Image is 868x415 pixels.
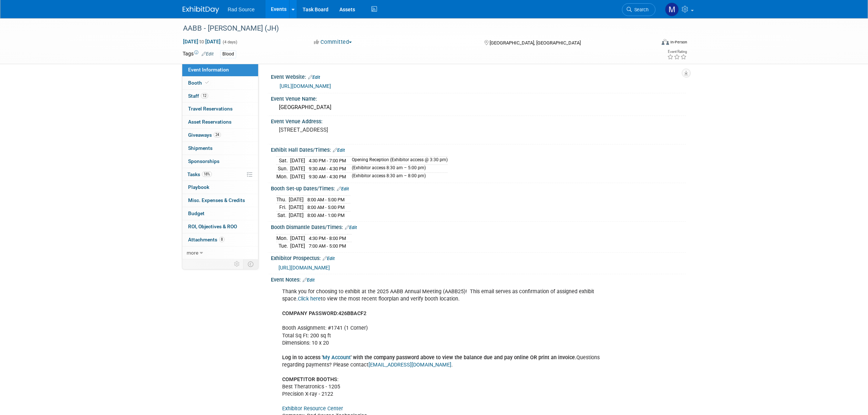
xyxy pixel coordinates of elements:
td: Tags [183,50,214,58]
a: Edit [308,75,320,80]
div: Exhibitor Prospectus: [271,253,686,262]
span: 7:00 AM - 5:00 PM [309,243,346,249]
span: 18% [202,171,212,177]
span: Shipments [188,145,213,151]
span: 24 [214,132,221,137]
a: [EMAIL_ADDRESS][DOMAIN_NAME] [369,362,451,368]
span: Giveaways [188,132,221,138]
span: [DATE] [DATE] [183,38,221,45]
td: [DATE] [290,165,305,173]
div: Event Venue Name: [271,93,686,102]
b: BOOTHS [316,376,337,383]
span: Attachments [188,237,225,243]
span: Misc. Expenses & Credits [188,197,245,203]
td: (Exhibitor access 8:30 am – 5:00 pm) [347,165,448,173]
a: [URL][DOMAIN_NAME] [279,265,330,271]
span: Travel Reservations [188,106,233,112]
div: Event Format [612,38,688,49]
a: Sponsorships [182,155,258,168]
td: Opening Reception (Exhibitor access @ 3:30 pm) [347,157,448,165]
a: Shipments [182,142,258,155]
div: Event Venue Address: [271,116,686,125]
a: Budget [182,207,258,220]
td: [DATE] [290,172,305,180]
span: 12 [201,93,208,98]
td: Thu. [276,195,289,203]
a: Playbook [182,181,258,194]
a: Edit [303,278,315,283]
span: 4:30 PM - 8:00 PM [309,236,346,241]
button: Committed [311,38,355,46]
a: Event Information [182,63,258,76]
td: Personalize Event Tab Strip [231,259,244,269]
a: Staff12 [182,90,258,102]
span: 8:00 AM - 1:00 PM [307,213,345,218]
a: Edit [333,148,345,153]
td: Sat. [276,211,289,219]
b: COMPANY PASSWORD: [282,310,338,317]
a: Booth [182,77,258,89]
a: Tasks18% [182,168,258,181]
div: AABB - [PERSON_NAME] (JH) [180,22,645,35]
div: Booth Set-up Dates/Times: [271,183,686,193]
span: Search [632,7,649,12]
a: Giveaways24 [182,129,258,141]
img: Melissa Conboy [665,3,679,16]
div: [GEOGRAPHIC_DATA] [276,102,680,113]
span: 8 [219,237,225,242]
i: Booth reservation complete [205,81,209,85]
b: Log in to access ' ' with the company password above to view the balance due and pay online OR pr... [282,354,576,361]
td: Sun. [276,165,290,173]
a: [URL][DOMAIN_NAME] [280,83,331,89]
a: ROI, Objectives & ROO [182,220,258,233]
span: Rad Source [228,7,255,12]
a: Exhibitor Resource Center [282,406,343,412]
td: [DATE] [289,203,304,212]
a: Attachments8 [182,233,258,246]
td: [DATE] [290,242,305,250]
div: Event Website: [271,71,686,81]
td: [DATE] [289,211,304,219]
span: 9:30 AM - 4:30 PM [309,174,346,179]
span: 4:30 PM - 7:00 PM [309,158,346,163]
a: Edit [323,256,335,261]
span: Staff [188,93,208,99]
span: Budget [188,210,205,216]
span: Booth [188,80,210,86]
a: Click here [298,296,321,302]
span: Tasks [187,171,212,177]
a: Travel Reservations [182,102,258,115]
span: 8:00 AM - 5:00 PM [307,205,345,210]
span: Event Information [188,67,229,73]
a: Edit [202,51,214,57]
td: Mon. [276,172,290,180]
a: Edit [337,186,349,191]
td: Sat. [276,157,290,165]
td: Toggle Event Tabs [243,259,258,269]
td: (Exhibitor access 8:30 am – 8:00 pm) [347,172,448,180]
span: 8:00 AM - 5:00 PM [307,197,345,202]
td: Tue. [276,242,290,250]
div: Exhibit Hall Dates/Times: [271,144,686,154]
a: more [182,247,258,259]
span: Playbook [188,184,209,190]
td: Fri. [276,203,289,212]
span: Sponsorships [188,158,219,164]
span: [GEOGRAPHIC_DATA], [GEOGRAPHIC_DATA] [490,40,581,46]
a: Asset Reservations [182,116,258,128]
div: In-Person [670,39,687,45]
td: [DATE] [289,195,304,203]
div: Event Notes: [271,274,686,284]
img: ExhibitDay [183,6,219,13]
b: COMPETITOR [282,376,315,383]
a: Misc. Expenses & Credits [182,194,258,207]
td: [DATE] [290,234,305,242]
div: Blood [220,50,236,58]
span: more [187,250,198,256]
span: 9:30 AM - 4:30 PM [309,166,346,171]
td: Mon. [276,234,290,242]
pre: [STREET_ADDRESS] [279,127,436,133]
a: Edit [345,225,357,230]
span: ROI, Objectives & ROO [188,224,237,229]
